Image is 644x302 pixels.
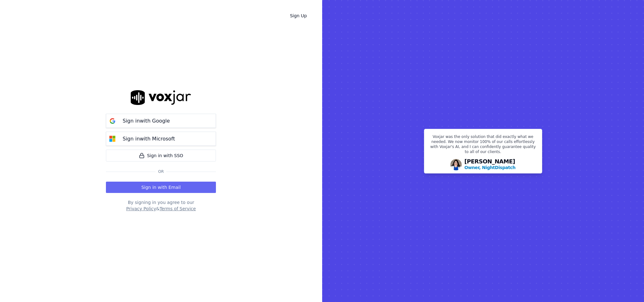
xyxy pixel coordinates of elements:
p: Voxjar was the only solution that did exactly what we needed. We now monitor 100% of our calls ef... [428,134,538,157]
a: Sign in with SSO [106,150,216,162]
p: Sign in with Google [123,117,170,125]
button: Sign inwith Microsoft [106,132,216,146]
div: [PERSON_NAME] [464,159,515,171]
img: google Sign in button [106,115,119,127]
p: Sign in with Microsoft [123,135,175,143]
p: Owner, NightDispatch [464,164,515,171]
a: Sign Up [285,10,312,21]
img: Avatar [450,159,462,170]
img: microsoft Sign in button [106,133,119,145]
img: logo [131,90,191,105]
span: Or [156,169,166,174]
button: Terms of Service [160,206,196,212]
button: Sign in with Email [106,182,216,193]
div: By signing in you agree to our & [106,199,216,212]
button: Sign inwith Google [106,114,216,128]
button: Privacy Policy [126,206,156,212]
